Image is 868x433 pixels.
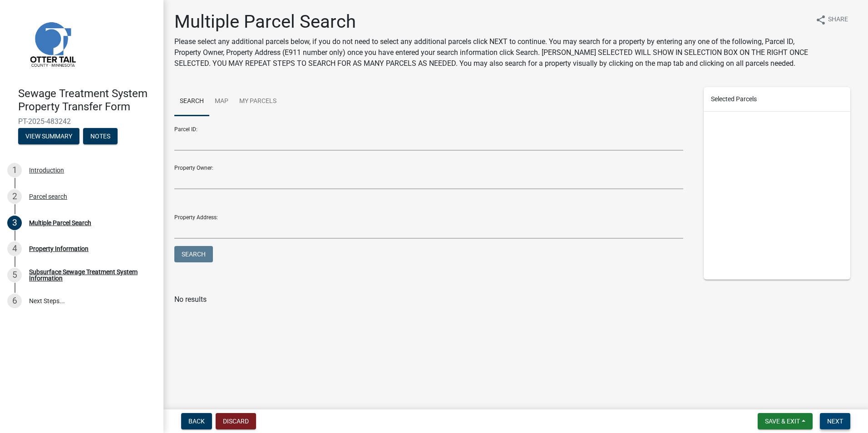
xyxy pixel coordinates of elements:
button: View Summary [18,128,79,144]
button: Back [181,413,212,429]
div: Parcel search [29,193,67,200]
div: Multiple Parcel Search [29,220,91,226]
div: 3 [7,216,22,230]
div: 4 [7,241,22,256]
span: Back [188,418,205,425]
a: Search [174,87,209,116]
div: Property Information [29,246,89,252]
i: share [815,15,826,25]
button: Search [174,246,213,262]
h4: Sewage Treatment System Property Transfer Form [18,87,156,113]
button: Discard [216,413,256,429]
div: Subsurface Sewage Treatment System Information [29,269,149,281]
span: Save & Exit [765,418,800,425]
div: Introduction [29,167,64,173]
button: Next [820,413,850,429]
wm-modal-confirm: Summary [18,133,79,140]
p: No results [174,294,857,305]
wm-modal-confirm: Notes [83,133,118,140]
button: shareShare [808,11,855,29]
a: Map [209,87,234,116]
div: 2 [7,189,22,204]
button: Save & Exit [758,413,813,429]
a: My Parcels [234,87,282,116]
div: 6 [7,294,22,308]
span: PT-2025-483242 [18,117,145,126]
div: 5 [7,268,22,282]
h1: Multiple Parcel Search [174,11,808,33]
div: 1 [7,163,22,177]
span: Next [827,418,843,425]
div: Selected Parcels [704,87,851,112]
button: Notes [83,128,118,144]
img: Otter Tail County, Minnesota [18,10,86,78]
span: Share [828,15,848,25]
p: Please select any additional parcels below, if you do not need to select any additional parcels c... [174,36,808,69]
